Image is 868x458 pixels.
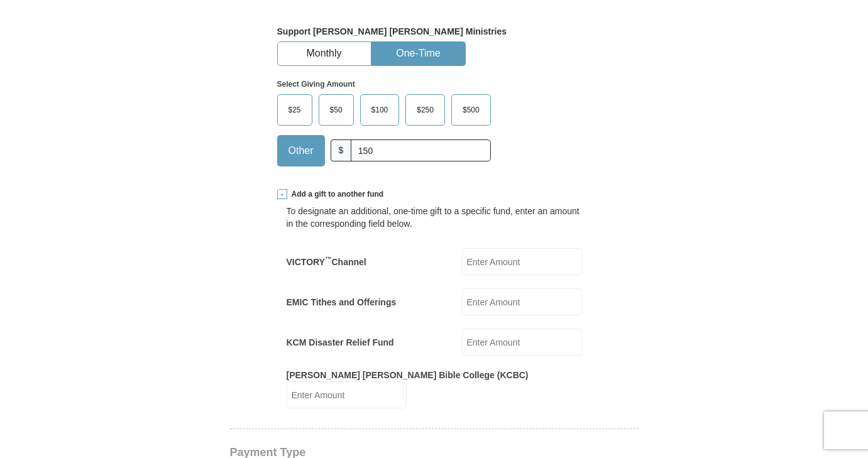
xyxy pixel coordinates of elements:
[462,329,582,356] input: Enter Amount
[277,80,355,89] strong: Select Giving Amount
[325,255,332,263] sup: ™
[287,189,384,200] span: Add a gift to another fund
[462,288,582,315] input: Enter Amount
[287,336,394,349] label: KCM Disaster Relief Fund
[282,101,307,119] span: $25
[287,205,582,230] div: To designate an additional, one-time gift to a specific fund, enter an amount in the correspondin...
[410,101,440,119] span: $250
[372,42,465,65] button: One-Time
[282,141,320,160] span: Other
[278,42,371,65] button: Monthly
[331,139,352,161] span: $
[287,381,407,408] input: Enter Amount
[462,248,582,275] input: Enter Amount
[287,296,397,308] label: EMIC Tithes and Offerings
[277,26,591,37] h5: Support [PERSON_NAME] [PERSON_NAME] Ministries
[287,369,529,381] label: [PERSON_NAME] [PERSON_NAME] Bible College (KCBC)
[351,139,490,161] input: Other Amount
[324,101,349,119] span: $50
[287,256,366,268] label: VICTORY Channel
[230,447,639,457] h4: Payment Type
[456,101,486,119] span: $500
[365,101,395,119] span: $100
